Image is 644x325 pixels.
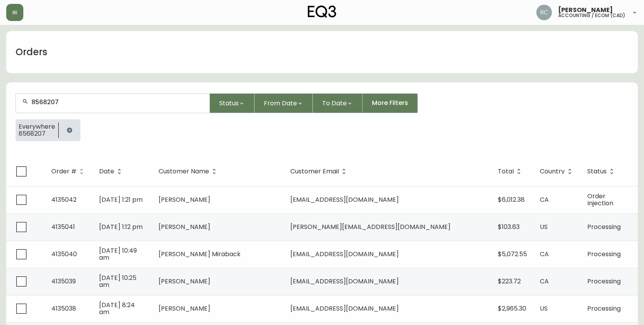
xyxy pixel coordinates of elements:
span: Customer Name [159,169,209,174]
span: Total [498,168,524,175]
span: To Date [322,98,347,108]
span: Processing [587,277,621,286]
span: CA [540,277,549,286]
span: Processing [587,304,621,313]
span: More Filters [372,99,408,107]
span: [EMAIL_ADDRESS][DOMAIN_NAME] [290,250,399,259]
span: Customer Email [290,168,349,175]
span: $5,072.55 [498,250,527,259]
span: US [540,304,548,313]
span: Processing [587,250,621,259]
span: CA [540,195,549,204]
h1: Orders [16,45,47,59]
span: Order # [51,169,77,174]
span: 4135042 [51,195,77,204]
span: Status [587,168,617,175]
span: $223.72 [498,277,521,286]
span: 4135038 [51,304,76,313]
span: [DATE] 8:24 am [99,301,135,316]
span: Status [587,169,607,174]
h5: accounting / ecom (cad) [558,13,625,18]
span: Processing [587,222,621,231]
span: [EMAIL_ADDRESS][DOMAIN_NAME] [290,195,399,204]
span: [DATE] 10:49 am [99,246,137,262]
span: US [540,222,548,231]
button: From Date [255,93,313,113]
span: [PERSON_NAME] [558,7,613,13]
span: 4135039 [51,277,76,286]
span: Customer Email [290,169,339,174]
span: [PERSON_NAME] [159,277,210,286]
span: Date [99,169,114,174]
span: [DATE] 10:25 am [99,273,136,289]
span: $2,965.30 [498,304,526,313]
span: 8568207 [19,130,55,137]
span: Status [219,98,239,108]
span: Country [540,169,565,174]
span: $103.63 [498,222,520,231]
span: Order Injection [587,192,613,208]
span: $6,012.38 [498,195,525,204]
span: [EMAIL_ADDRESS][DOMAIN_NAME] [290,277,399,286]
span: Country [540,168,575,175]
span: [EMAIL_ADDRESS][DOMAIN_NAME] [290,304,399,313]
span: [PERSON_NAME] Miraback [159,250,241,259]
input: Search [31,98,203,106]
span: [PERSON_NAME] [159,222,210,231]
button: More Filters [363,93,418,113]
span: Customer Name [159,168,219,175]
span: CA [540,250,549,259]
img: logo [308,5,337,18]
span: [DATE] 1:21 pm [99,195,143,204]
span: [PERSON_NAME] [159,195,210,204]
span: 4135041 [51,222,75,231]
span: [DATE] 1:12 pm [99,222,143,231]
span: Total [498,169,514,174]
span: Order # [51,168,87,175]
span: [PERSON_NAME] [159,304,210,313]
span: [PERSON_NAME][EMAIL_ADDRESS][DOMAIN_NAME] [290,222,450,231]
button: Status [210,93,255,113]
span: Everywhere [19,123,55,130]
img: f4ba4e02bd060be8f1386e3ca455bd0e [536,5,552,20]
span: From Date [264,98,297,108]
span: 4135040 [51,250,77,259]
button: To Date [313,93,363,113]
span: Date [99,168,124,175]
